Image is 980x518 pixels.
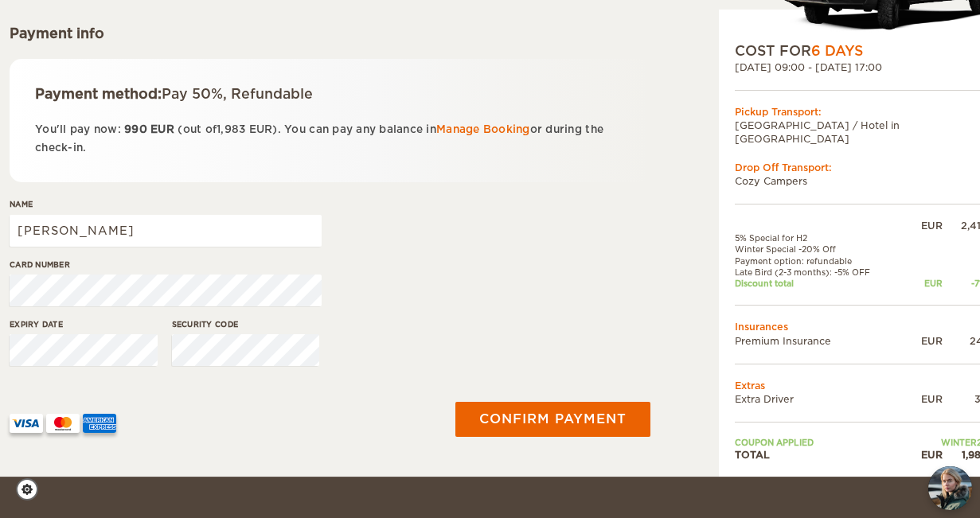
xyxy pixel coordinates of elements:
span: 1,983 [217,123,245,135]
div: Payment method: [35,84,625,103]
td: Coupon applied [735,437,904,448]
label: Name [10,198,322,210]
td: TOTAL [735,448,904,462]
td: Winter Special -20% Off [735,243,904,255]
p: You'll pay now: (out of ). You can pay any balance in or during the check-in. [35,120,625,158]
td: Premium Insurance [735,334,904,348]
img: AMEX [83,414,116,433]
img: VISA [10,414,43,433]
td: Discount total [735,278,904,289]
td: Payment option: refundable [735,255,904,267]
label: Security code [172,318,320,330]
div: EUR [904,219,943,232]
div: Payment info [10,24,650,43]
td: Late Bird (2-3 months): -5% OFF [735,267,904,278]
div: EUR [904,278,943,289]
div: EUR [904,334,943,348]
div: EUR [904,392,943,406]
span: Pay 50%, Refundable [162,86,313,102]
img: Freyja at Cozy Campers [928,466,972,510]
span: 6 Days [811,43,863,59]
td: Extra Driver [735,392,904,406]
label: Expiry date [10,318,158,330]
button: Confirm payment [455,402,650,437]
span: 990 [124,123,147,135]
a: Manage Booking [436,123,530,135]
button: chat-button [928,466,972,510]
div: EUR [904,448,943,462]
span: EUR [249,123,273,135]
label: Card number [10,259,322,271]
span: EUR [150,123,174,135]
td: 5% Special for H2 [735,232,904,243]
img: mastercard [46,414,80,433]
a: Cookie settings [16,478,49,500]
